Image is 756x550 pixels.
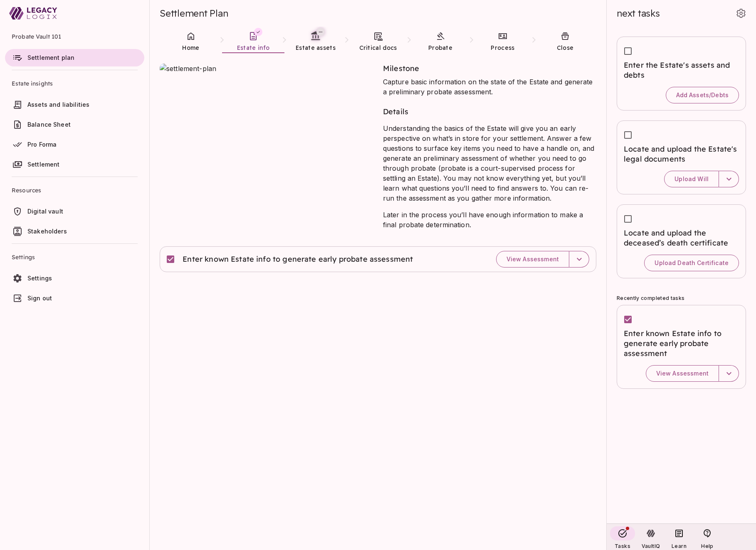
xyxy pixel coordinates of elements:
span: next tasks [617,7,660,19]
span: Add Assets/Debts [676,91,729,99]
span: VaultIQ [642,543,660,549]
span: Locate and upload the Estate's legal documents [624,144,739,164]
span: Capture basic information on the state of the Estate and generate a preliminary probate assessment. [383,78,593,96]
span: Pro Forma [27,141,57,148]
span: Milestone [383,64,419,73]
div: Enter the Estate's assets and debtsAdd Assets/Debts [617,37,746,110]
span: Resources [12,180,138,200]
span: Locate and upload the deceased’s death certificate [624,228,739,248]
span: Settlement [27,161,60,168]
span: Probate [428,44,452,52]
span: Details [383,107,408,116]
button: View Assessment [496,251,569,268]
span: Estate assets [296,44,336,52]
span: Upload Will [674,175,709,183]
p: Later in the process you’ll have enough information to make a final probate determination. [383,210,596,230]
span: Enter known Estate info to generate early probate assessment [624,329,739,358]
div: Locate and upload the Estate's legal documentsUpload Will [617,120,746,194]
span: Estate insights [12,74,138,93]
span: View Assessment [656,370,709,377]
a: Digital vault [5,203,144,220]
span: Digital vault [27,208,63,215]
a: Balance Sheet [5,116,144,133]
button: View Assessment [646,365,719,382]
a: Settlement [5,156,144,173]
div: Locate and upload the deceased’s death certificateUpload Death Certificate [617,204,746,278]
span: Balance Sheet [27,121,71,128]
span: View Assessment [506,255,559,263]
span: Tasks [615,543,630,549]
span: Help [701,543,713,549]
span: Close [557,44,574,52]
span: Settings [27,275,52,282]
span: Estate info [237,44,269,52]
div: Enter known Estate info to generate early probate assessmentView Assessment [160,246,596,272]
button: Add Assets/Debts [666,87,739,103]
span: Enter known Estate info to generate early probate assessment [183,254,414,264]
a: Sign out [5,290,144,307]
button: Upload Will [664,171,719,187]
button: Upload Death Certificate [644,255,739,271]
span: Probate Vault 101 [12,27,138,47]
span: Enter the Estate's assets and debts [624,60,739,80]
span: Settlement Plan [160,7,228,19]
span: Sign out [27,295,52,302]
a: Pro Forma [5,136,144,153]
span: Settlement plan [27,54,74,61]
p: Understanding the basics of the Estate will give you an early perspective on what’s in store for ... [383,123,596,203]
span: Stakeholders [27,228,67,235]
a: Assets and liabilities [5,96,144,113]
a: Stakeholders [5,223,144,240]
a: Settlement plan [5,49,144,66]
span: Critical docs [359,44,397,52]
img: settlement-plan [160,64,373,179]
span: Recently completed tasks [617,295,684,301]
span: Assets and liabilities [27,101,89,108]
span: Upload Death Certificate [655,259,729,267]
span: Process [491,44,514,52]
div: Enter known Estate info to generate early probate assessmentView Assessment [617,305,746,389]
span: Home [182,44,199,52]
a: Settings [5,270,144,287]
span: Learn [672,543,687,549]
span: Settings [12,247,138,267]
